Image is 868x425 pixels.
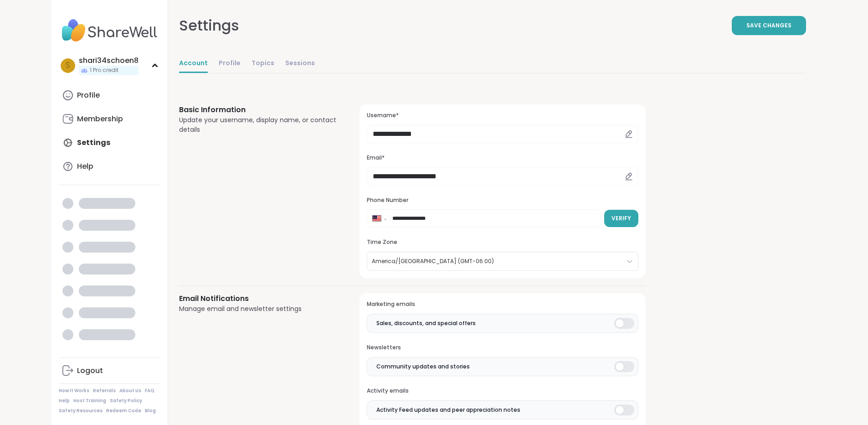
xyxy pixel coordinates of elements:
div: shari34schoen8 [79,56,139,66]
span: Verify [611,214,631,223]
a: Redeem Code [106,408,141,414]
span: Community updates and stories [376,363,470,371]
a: About Us [119,388,141,394]
a: Membership [59,108,160,130]
span: Sales, discounts, and special offers [376,319,476,327]
a: Logout [59,360,160,382]
span: Activity Feed updates and peer appreciation notes [376,406,520,414]
a: Help [59,398,70,404]
div: Update your username, display name, or contact details [179,115,338,135]
a: Profile [59,84,160,106]
h3: Email Notifications [179,293,338,304]
h3: Newsletters [367,344,638,352]
div: Manage email and newsletter settings [179,304,338,314]
a: Host Training [73,398,106,404]
a: Account [179,55,208,73]
h3: Username* [367,112,638,119]
a: Blog [145,408,156,414]
h3: Marketing emails [367,301,638,308]
div: Profile [77,90,100,100]
a: Topics [252,55,274,73]
h3: Activity emails [367,387,638,395]
a: Profile [219,55,241,73]
button: Save Changes [732,16,806,35]
h3: Email* [367,154,638,162]
a: Sessions [285,55,315,73]
button: Verify [604,210,638,227]
div: Help [77,161,93,171]
div: Logout [77,366,103,376]
a: Safety Policy [110,398,142,404]
h3: Basic Information [179,104,338,115]
div: Settings [179,15,239,36]
a: Referrals [93,388,116,394]
a: FAQ [145,388,154,394]
a: How It Works [59,388,89,394]
span: Save Changes [746,21,791,30]
img: ShareWell Nav Logo [59,15,160,47]
span: s [66,60,70,72]
h3: Phone Number [367,197,638,204]
div: Membership [77,114,123,124]
h3: Time Zone [367,238,638,246]
span: 1 Pro credit [90,67,118,74]
a: Safety Resources [59,408,103,414]
a: Help [59,155,160,177]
